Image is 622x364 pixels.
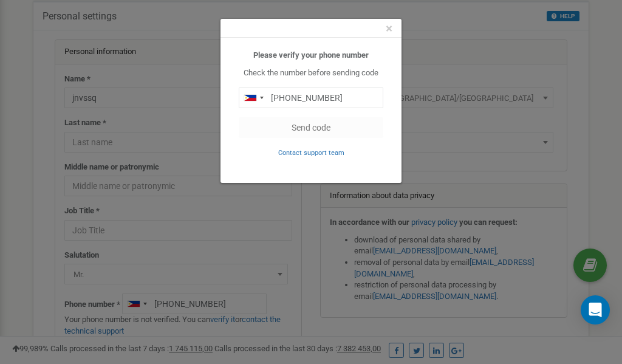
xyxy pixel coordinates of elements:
[239,67,383,79] p: Check the number before sending code
[278,149,344,157] small: Contact support team
[386,21,392,36] span: ×
[581,295,610,325] div: Open Intercom Messenger
[278,148,344,157] a: Contact support team
[239,88,383,108] input: 0905 123 4567
[239,88,267,108] div: Telephone country code
[253,50,369,60] b: Please verify your phone number
[386,22,392,35] button: Close
[239,117,383,138] button: Send code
